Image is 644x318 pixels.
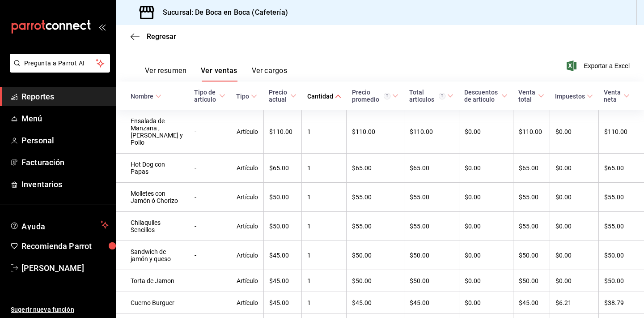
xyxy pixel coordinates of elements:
[307,93,333,100] div: Cantidad
[231,212,263,241] td: Artículo
[404,183,459,212] td: $55.00
[409,89,453,103] span: Total artículos
[302,183,347,212] td: 1
[464,89,500,103] div: Descuentos de artículo
[550,270,598,292] td: $0.00
[550,292,598,314] td: $6.21
[568,60,630,71] button: Exportar a Excel
[302,292,347,314] td: 1
[404,110,459,154] td: $110.00
[231,292,263,314] td: Artículo
[189,270,231,292] td: -
[231,154,263,183] td: Artículo
[598,154,644,183] td: $65.00
[189,154,231,183] td: -
[459,154,513,183] td: $0.00
[352,89,391,103] div: Precio promedio
[131,93,153,100] div: Nombre
[24,59,96,68] span: Pregunta a Parrot AI
[116,292,189,314] td: Cuerno Burguer
[116,154,189,183] td: Hot Dog con Papas
[302,110,347,154] td: 1
[10,54,110,73] button: Pregunta a Parrot AI
[252,66,288,82] button: Ver cargos
[352,89,399,103] span: Precio promedio
[550,154,598,183] td: $0.00
[550,183,598,212] td: $0.00
[439,93,445,99] svg: El total artículos considera cambios de precios en los artículos así como costos adicionales por ...
[21,219,97,230] span: Ayuda
[269,89,288,103] div: Precio actual
[347,241,404,270] td: $50.00
[263,110,301,154] td: $110.00
[404,212,459,241] td: $55.00
[302,270,347,292] td: 1
[513,183,550,212] td: $55.00
[513,241,550,270] td: $50.00
[404,292,459,314] td: $45.00
[307,93,341,100] span: Cantidad
[604,89,630,103] span: Venta neta
[302,154,347,183] td: 1
[21,90,109,103] span: Reportes
[263,212,301,241] td: $50.00
[116,212,189,241] td: Chilaquiles Sencillos
[116,183,189,212] td: Molletes con Jamón ó Chorizo
[269,89,296,103] span: Precio actual
[116,241,189,270] td: Sandwich de jamón y queso
[513,212,550,241] td: $55.00
[513,110,550,154] td: $110.00
[347,292,404,314] td: $45.00
[263,270,301,292] td: $45.00
[231,183,263,212] td: Artículo
[384,93,390,99] svg: Precio promedio = Total artículos / cantidad
[194,89,225,103] span: Tipo de artículo
[459,110,513,154] td: $0.00
[189,212,231,241] td: -
[464,89,508,103] span: Descuentos de artículo
[598,183,644,212] td: $55.00
[6,65,110,74] a: Pregunta a Parrot AI
[11,305,109,314] span: Sugerir nueva función
[302,241,347,270] td: 1
[404,241,459,270] td: $50.00
[145,66,287,82] div: navigation tabs
[156,7,288,18] h3: Sucursal: De Boca en Boca (Cafetería)
[302,212,347,241] td: 1
[404,270,459,292] td: $50.00
[236,93,257,100] span: Tipo
[231,270,263,292] td: Artículo
[347,183,404,212] td: $55.00
[550,212,598,241] td: $0.00
[189,292,231,314] td: -
[550,241,598,270] td: $0.00
[513,292,550,314] td: $45.00
[131,93,161,100] span: Nombre
[518,89,536,103] div: Venta total
[21,112,109,125] span: Menú
[555,93,593,100] span: Impuestos
[131,32,176,41] button: Regresar
[263,183,301,212] td: $50.00
[21,134,109,146] span: Personal
[550,110,598,154] td: $0.00
[263,292,301,314] td: $45.00
[116,270,189,292] td: Torta de Jamon
[263,241,301,270] td: $45.00
[145,66,186,82] button: Ver resumen
[231,241,263,270] td: Artículo
[459,212,513,241] td: $0.00
[21,240,109,252] span: Recomienda Parrot
[98,23,106,30] button: open_drawer_menu
[201,66,237,82] button: Ver ventas
[409,89,445,103] div: Total artículos
[347,212,404,241] td: $55.00
[347,110,404,154] td: $110.00
[513,270,550,292] td: $50.00
[459,270,513,292] td: $0.00
[189,110,231,154] td: -
[518,89,544,103] span: Venta total
[236,93,249,100] div: Tipo
[513,154,550,183] td: $65.00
